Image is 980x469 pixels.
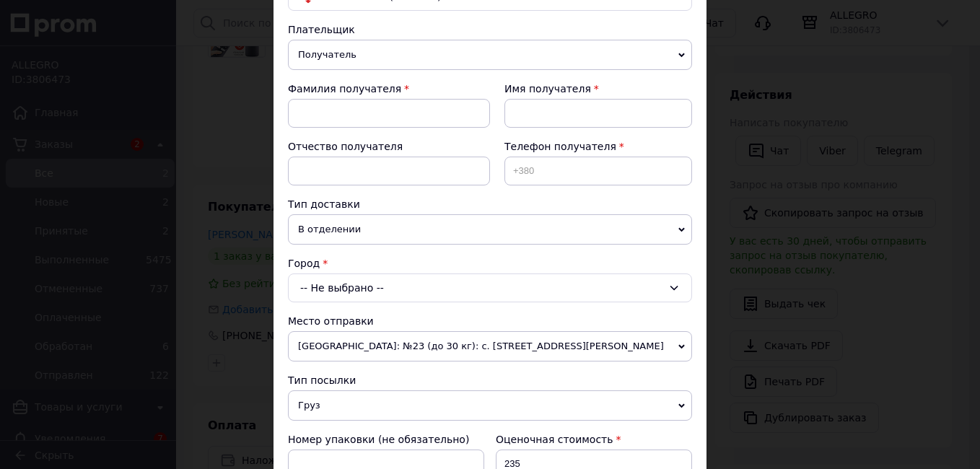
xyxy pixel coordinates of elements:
[288,141,403,152] span: Отчество получателя
[504,141,616,152] span: Телефон получателя
[288,198,360,210] span: Тип доставки
[288,390,692,421] span: Груз
[288,331,692,361] span: [GEOGRAPHIC_DATA]: №23 (до 30 кг): с. [STREET_ADDRESS][PERSON_NAME]
[288,214,692,245] span: В отделении
[288,40,692,70] span: Получатель
[496,432,692,447] div: Оценочная стоимость
[288,315,374,327] span: Место отправки
[288,273,692,302] div: -- Не выбрано --
[288,374,356,386] span: Тип посылки
[288,83,401,95] span: Фамилия получателя
[288,256,692,271] div: Город
[504,157,692,185] input: +380
[504,83,591,95] span: Имя получателя
[288,432,484,447] div: Номер упаковки (не обязательно)
[288,24,355,35] span: Плательщик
